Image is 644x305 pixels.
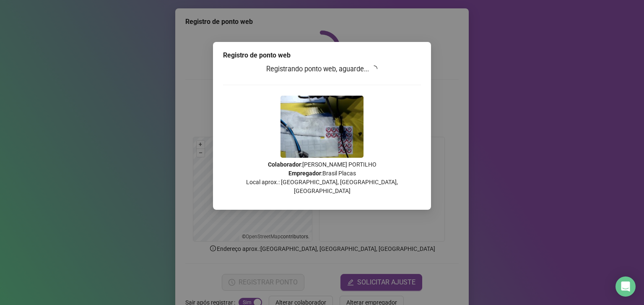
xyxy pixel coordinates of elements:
h3: Registrando ponto web, aguarde... [223,64,421,75]
div: Registro de ponto web [223,50,421,60]
img: 9k= [280,96,364,158]
p: : [PERSON_NAME] PORTILHO : Brasil Placas Local aprox.: [GEOGRAPHIC_DATA], [GEOGRAPHIC_DATA], [GEO... [223,160,421,196]
strong: Empregador [288,170,321,177]
div: Open Intercom Messenger [615,276,636,297]
strong: Colaborador [268,161,301,168]
span: loading [370,65,379,73]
